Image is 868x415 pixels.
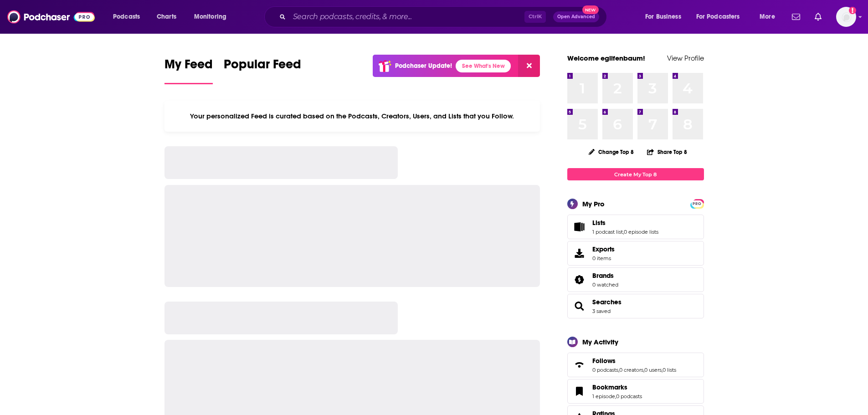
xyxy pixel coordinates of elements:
a: 0 watched [592,282,618,288]
a: 1 podcast list [592,229,623,235]
button: open menu [690,10,753,24]
div: Your personalized Feed is curated based on the Podcasts, Creators, Users, and Lists that you Follow. [164,101,540,132]
button: open menu [753,10,786,24]
a: Follows [592,357,676,365]
a: Charts [151,10,182,24]
a: PRO [692,200,703,207]
div: My Pro [582,200,605,208]
a: 0 podcasts [616,393,642,400]
a: Follows [570,359,589,371]
button: Change Top 8 [583,146,640,158]
button: Open AdvancedNew [553,11,599,22]
span: 0 items [592,255,615,261]
span: Monitoring [194,10,226,23]
a: My Feed [164,56,213,84]
button: Share Top 8 [647,143,688,161]
span: Bookmarks [567,379,704,404]
a: 1 episode [592,393,615,400]
span: Brands [567,267,704,292]
a: Welcome egilfenbaum! [567,54,645,62]
a: Bookmarks [592,383,642,391]
p: Podchaser Update! [395,62,452,70]
a: 0 episode lists [624,229,658,235]
span: Exports [592,245,615,253]
a: Lists [570,220,589,233]
a: Show notifications dropdown [811,9,825,25]
svg: Add a profile image [849,7,856,14]
a: Popular Feed [224,56,301,84]
span: New [582,5,599,14]
span: Popular Feed [224,56,301,77]
a: Show notifications dropdown [788,9,804,25]
span: Lists [592,219,606,227]
a: Exports [567,241,704,266]
span: , [615,393,616,400]
span: For Business [645,10,681,23]
a: Searches [592,298,621,306]
a: Searches [570,300,589,313]
input: Search podcasts, credits, & more... [289,10,524,24]
a: 0 creators [619,367,643,373]
span: , [618,367,619,373]
span: , [643,367,644,373]
button: open menu [639,10,693,24]
a: Lists [592,219,658,227]
span: Logged in as egilfenbaum [836,7,856,27]
a: 3 saved [592,308,611,314]
button: open menu [188,10,238,24]
a: Brands [592,272,618,280]
span: Open Advanced [557,15,595,19]
a: 0 users [644,367,662,373]
img: Podchaser - Follow, Share and Rate Podcasts [7,8,95,26]
span: Exports [570,247,589,260]
a: 0 lists [663,367,676,373]
span: Follows [567,353,704,377]
span: Brands [592,272,614,280]
span: Searches [567,294,704,318]
div: My Activity [582,338,618,346]
a: 0 podcasts [592,367,618,373]
a: Brands [570,273,589,286]
span: Podcasts [113,10,140,23]
span: Ctrl K [524,11,546,23]
span: Charts [157,10,176,23]
a: See What's New [456,60,511,72]
img: User Profile [836,7,856,27]
a: Bookmarks [570,385,589,398]
span: Lists [567,215,704,239]
span: , [662,367,663,373]
span: For Podcasters [696,10,740,23]
div: Search podcasts, credits, & more... [273,6,616,27]
span: More [760,10,775,23]
span: PRO [692,200,703,207]
span: Follows [592,357,616,365]
button: open menu [107,10,152,24]
span: , [623,229,624,235]
a: View Profile [667,54,704,62]
button: Show profile menu [836,7,856,27]
a: Create My Top 8 [567,168,704,180]
span: My Feed [164,56,213,77]
span: Bookmarks [592,383,627,391]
